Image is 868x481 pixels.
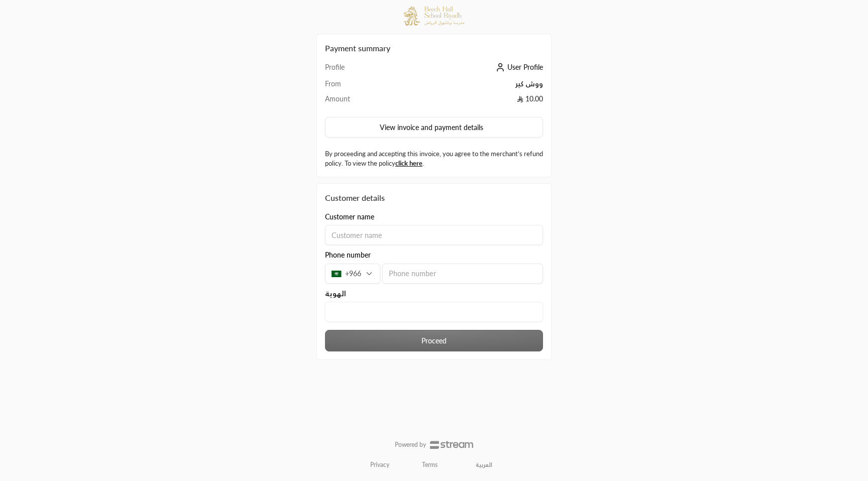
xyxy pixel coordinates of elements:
[325,42,543,54] h2: Payment summary
[470,457,498,473] a: العربية
[325,94,398,109] td: Amount
[382,264,543,284] input: Phone number
[507,63,543,71] span: User Profile
[493,63,543,71] a: User Profile
[398,94,543,109] td: 10.00
[325,149,543,169] label: By proceeding and accepting this invoice, you agree to the merchant’s refund policy. To view the ...
[325,117,543,138] button: View invoice and payment details
[325,79,398,94] td: From
[395,159,422,167] a: click here
[325,225,543,245] input: Customer name
[325,250,371,260] span: Phone number
[325,192,543,204] div: Customer details
[395,441,426,449] p: Powered by
[325,212,374,222] span: Customer name
[398,79,543,94] td: ووش كير
[370,461,389,469] a: Privacy
[325,289,346,299] span: الهوية
[422,461,438,469] a: Terms
[404,6,464,26] img: Company Logo
[325,62,398,79] td: Profile
[325,264,380,284] div: +966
